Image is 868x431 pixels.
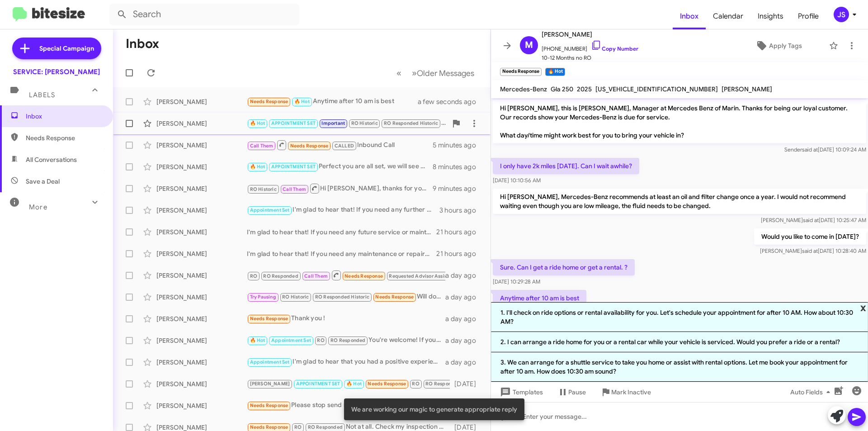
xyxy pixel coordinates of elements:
li: 2. I can arrange a ride home for you or a rental car while your vehicle is serviced. Would you pr... [491,332,868,352]
span: « [396,67,401,79]
span: Requested Advisor Assist [389,273,448,279]
span: Appointment Set [271,337,311,343]
div: a day ago [445,271,483,280]
span: RO Responded Historic [384,120,438,126]
p: Anytime after 10 am is best [493,290,586,306]
div: 8 minutes ago [433,162,483,171]
span: [PERSON_NAME] [722,85,772,93]
span: Needs Response [375,294,414,300]
div: [PERSON_NAME] [156,184,247,193]
div: Anytime after 10 am is best [247,96,429,107]
span: RO [294,424,302,430]
div: [PERSON_NAME] [156,336,247,345]
div: [PERSON_NAME] [156,227,247,237]
span: RO Responded [308,424,343,430]
span: Inbox [26,112,103,121]
div: 9 minutes ago [433,184,483,193]
span: Important [321,120,345,126]
span: Needs Response [250,316,288,322]
div: [PERSON_NAME] [156,314,247,323]
span: Needs Response [26,133,103,142]
span: We are working our magic to generate appropriate reply [351,405,517,414]
a: Inbox [673,3,706,29]
span: RO Responded [263,273,298,279]
div: [PERSON_NAME] [156,97,247,106]
span: RO Responded [425,381,460,387]
div: Please stop send me any more message. You guys have the most lousy service I ever have ，I hate to... [247,400,450,411]
div: a day ago [445,314,483,323]
span: 🔥 Hot [250,120,265,126]
nav: Page navigation example [392,64,480,82]
button: Mark Inactive [593,384,658,400]
span: Save a Deal [26,177,60,186]
span: APPOINTMENT SET [271,164,316,170]
button: Templates [491,384,550,400]
span: said at [802,247,818,254]
p: Hi [PERSON_NAME], Mercedes-Benz recommends at least an oil and filter change once a year. I would... [493,189,866,214]
span: M [525,38,533,52]
span: 🔥 Hot [294,99,310,104]
span: [DATE] 10:29:28 AM [493,278,540,285]
span: Appointment Set [250,359,290,365]
span: [PERSON_NAME] [DATE] 10:25:47 AM [761,217,866,223]
span: Needs Response [250,99,288,104]
span: Pause [568,384,586,400]
p: Sure. Can I get a ride home or get a rental. ? [493,259,635,275]
p: I only have 2k miles [DATE]. Can I wait awhile? [493,158,639,174]
div: [PERSON_NAME] [156,206,247,215]
a: Special Campaign [12,38,101,59]
span: Calendar [706,3,750,29]
div: Inbound Call [247,270,445,281]
span: RO [412,381,419,387]
small: Needs Response [500,68,542,76]
span: [PERSON_NAME] [DATE] 10:28:40 AM [760,247,866,254]
div: I'm glad to hear that you had a positive experience. Please check your email for a feedback reque... [247,357,445,367]
div: [PERSON_NAME] [156,162,247,171]
span: Labels [29,91,55,99]
span: said at [802,146,818,153]
div: a few seconds ago [429,97,483,106]
div: [PERSON_NAME] [156,141,247,150]
span: Sender [DATE] 10:09:24 AM [784,146,866,153]
span: RO Historic [250,186,277,192]
span: RO Historic [351,120,378,126]
button: Auto Fields [783,384,841,400]
button: Next [406,64,480,82]
div: You're welcome! If you need to schedule any maintenance or repairs, feel free to reach out. [247,335,445,346]
span: CALLED [335,143,354,149]
div: [PERSON_NAME] [156,401,247,410]
li: 3. We can arrange for a shuttle service to take you home or assist with rental options. Let me bo... [491,352,868,382]
span: APPOINTMENT SET [271,120,316,126]
div: Will do! Thanks [247,292,445,302]
div: I'm glad to hear that! If you need any maintenance or repairs in the future, feel free to reach o... [247,249,436,258]
span: RO [250,273,257,279]
span: Templates [498,384,543,400]
p: Hi [PERSON_NAME], this is [PERSON_NAME], Manager at Mercedes Benz of Marin. Thanks for being our ... [493,100,866,143]
div: [PERSON_NAME] [156,379,247,388]
div: [PERSON_NAME] [156,293,247,302]
span: [PERSON_NAME] [542,29,638,40]
div: [PERSON_NAME] [156,271,247,280]
span: RO Historic [282,294,309,300]
a: Profile [791,3,826,29]
div: a day ago [445,358,483,367]
a: Copy Number [591,45,638,52]
span: Try Pausing [250,294,276,300]
span: Apply Tags [769,38,802,54]
div: [PERSON_NAME] [156,119,247,128]
div: [DATE] [450,379,483,388]
span: Needs Response [290,143,329,149]
span: said at [803,217,819,223]
span: [DATE] 10:10:56 AM [493,177,541,184]
div: Inbound Call [247,139,433,151]
div: 5 minutes ago [433,141,483,150]
span: All Conversations [26,155,77,164]
a: Insights [750,3,791,29]
span: APPOINTMENT SET [296,381,340,387]
div: 21 hours ago [436,249,483,258]
span: [PHONE_NUMBER] [542,40,638,53]
div: Thank you ! [247,313,445,324]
